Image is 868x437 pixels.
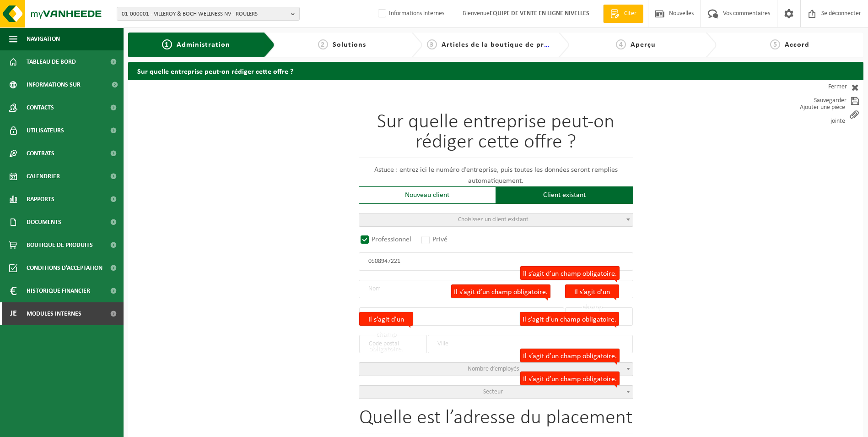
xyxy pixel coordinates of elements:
span: Utilisateurs [27,119,64,142]
a: Sauvegarder [781,94,863,108]
font: Ajouter une pièce jointe [786,101,845,128]
span: Contrats [27,142,54,165]
a: Fermer [781,80,863,94]
input: Rue [359,307,564,326]
span: Navigation [27,27,60,50]
p: Astuce : entrez ici le numéro d’entreprise, puis toutes les données seront remplies automatiquement. [359,164,633,186]
font: Sauvegarder [814,94,846,108]
label: Il s’agit d’un champ obligatoire. [520,312,619,326]
span: Tableau de bord [27,50,76,73]
span: Boutique de produits [27,234,93,257]
span: 01-000001 - VILLEROY & BOCH WELLNESS NV - ROULERS [122,7,287,21]
a: 5Accord [721,39,859,50]
div: Client existant [496,186,633,204]
label: Il s’agit d’un champ obligatoire. [520,371,620,385]
input: Code postal [359,335,427,353]
a: Citer [603,5,643,23]
a: 2Solutions [280,39,404,50]
span: Informations sur l’entreprise [27,73,106,96]
span: Choisissez un client existant [458,216,528,223]
label: Privé [420,233,450,246]
span: Nombre d’employés [468,366,519,372]
span: Secteur [483,388,503,395]
label: Informations internes [376,7,444,21]
span: Je [9,302,17,325]
a: 3Articles de la boutique de produits [427,39,551,50]
strong: EQUIPE DE VENTE EN LIGNE NIVELLES [490,10,589,17]
label: Professionnel [359,233,414,246]
span: Solutions [333,41,366,49]
a: 4Aperçu [574,39,698,50]
span: Administration [177,41,230,49]
label: Il s’agit d’un champ obligatoire. [359,312,413,326]
label: Il s’agit d’un champ obligatoire. [451,284,550,298]
div: Nouveau client [359,186,496,204]
font: Bienvenue [463,10,589,17]
button: 01-000001 - VILLEROY & BOCH WELLNESS NV - ROULERS [117,7,300,21]
span: 3 [427,39,437,49]
input: Numéro d’entreprise [359,252,633,271]
span: Rapports [27,188,54,211]
input: Ville [428,335,633,353]
span: Modules internes [27,302,81,325]
a: Ajouter une pièce jointe [781,108,863,121]
a: 1Administration [135,39,257,50]
h1: Sur quelle entreprise peut-on rédiger cette offre ? [359,112,633,158]
h2: Sur quelle entreprise peut-on rédiger cette offre ? [128,62,863,80]
span: Historique financier [27,279,90,302]
span: Contacts [27,96,54,119]
span: Conditions d’acceptation [27,257,102,279]
span: Citer [622,9,639,18]
label: Il s’agit d’un champ obligatoire. [565,284,619,298]
span: 4 [616,39,626,49]
span: 2 [318,39,328,49]
font: Fermer [828,80,847,94]
span: Calendrier [27,165,60,188]
span: Documents [27,211,61,234]
h1: Quelle est l’adresse du placement [359,408,633,433]
input: Nom [359,280,633,298]
label: Il s’agit d’un champ obligatoire. [520,266,620,280]
span: Accord [785,41,809,49]
span: 1 [162,39,172,49]
label: Il s’agit d’un champ obligatoire. [520,349,620,362]
span: Articles de la boutique de produits [442,41,566,49]
span: 5 [770,39,780,49]
span: Aperçu [631,41,656,49]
